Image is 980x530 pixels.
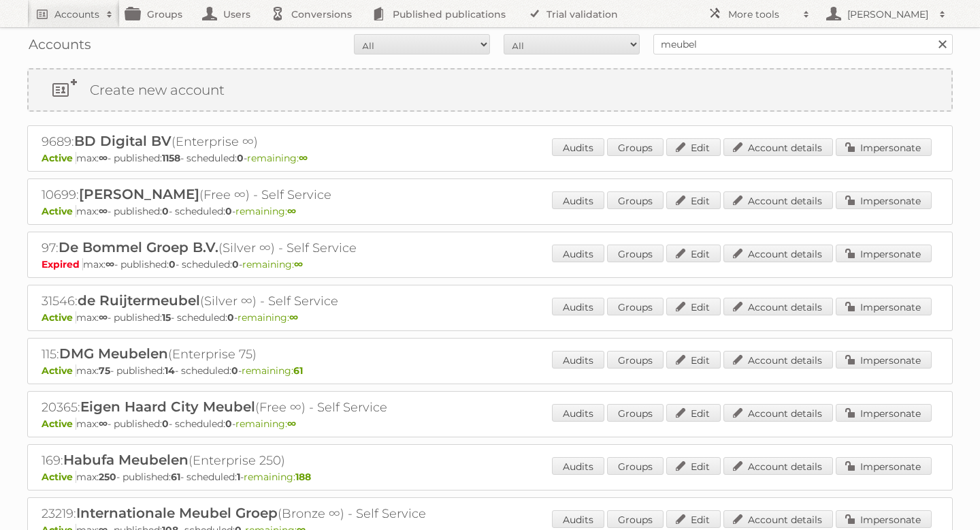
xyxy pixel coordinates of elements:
span: Internationale Meubel Groep [76,505,278,521]
a: Edit [666,404,721,422]
h2: 20365: (Free ∞) - Self Service [42,399,518,416]
a: Account details [723,191,833,209]
strong: ∞ [287,205,296,217]
p: max: - published: - scheduled: - [42,258,938,270]
strong: 0 [232,258,239,270]
strong: 75 [99,364,110,377]
a: Account details [723,351,833,369]
a: Impersonate [836,457,932,475]
a: Audits [552,457,604,475]
h2: 9689: (Enterprise ∞) [42,133,518,151]
span: Active [42,152,76,164]
a: Impersonate [836,191,932,209]
a: Audits [552,404,604,422]
a: Edit [666,298,721,315]
span: Active [42,471,76,483]
a: Groups [607,457,664,475]
p: max: - published: - scheduled: - [42,152,938,164]
a: Impersonate [836,510,932,528]
h2: 31546: (Silver ∞) - Self Service [42,292,518,310]
span: remaining: [244,471,311,483]
a: Impersonate [836,351,932,369]
a: Groups [607,298,664,315]
a: Edit [666,351,721,369]
strong: 0 [225,418,232,430]
strong: ∞ [105,258,114,270]
strong: 0 [231,364,238,377]
span: remaining: [238,311,298,324]
strong: 0 [169,258,176,270]
strong: ∞ [99,418,108,430]
a: Edit [666,245,721,262]
a: Account details [723,457,833,475]
a: Groups [607,404,664,422]
strong: 0 [162,418,169,430]
h2: 115: (Enterprise 75) [42,345,518,363]
strong: 0 [162,205,169,217]
strong: ∞ [99,205,108,217]
a: Audits [552,138,604,156]
span: remaining: [242,258,303,270]
strong: 0 [227,311,234,324]
a: Edit [666,510,721,528]
strong: ∞ [99,311,108,324]
p: max: - published: - scheduled: - [42,418,938,430]
span: remaining: [247,152,308,164]
strong: 0 [237,152,244,164]
a: Groups [607,245,664,262]
span: Eigen Haard City Meubel [80,399,255,415]
a: Groups [607,138,664,156]
a: Impersonate [836,138,932,156]
a: Audits [552,298,604,315]
a: Account details [723,298,833,315]
strong: ∞ [294,258,303,270]
strong: ∞ [299,152,308,164]
span: Active [42,364,76,377]
strong: ∞ [287,418,296,430]
p: max: - published: - scheduled: - [42,205,938,217]
a: Audits [552,351,604,369]
span: BD Digital BV [74,133,171,149]
strong: 61 [293,364,303,377]
a: Groups [607,510,664,528]
h2: 169: (Enterprise 250) [42,452,518,469]
h2: Accounts [54,7,99,21]
a: Account details [723,510,833,528]
a: Account details [723,138,833,156]
a: Audits [552,245,604,262]
strong: 250 [99,471,116,483]
strong: 1 [237,471,240,483]
span: remaining: [235,205,296,217]
span: Habufa Meubelen [63,452,189,468]
p: max: - published: - scheduled: - [42,364,938,377]
p: max: - published: - scheduled: - [42,471,938,483]
h2: [PERSON_NAME] [844,7,932,21]
span: remaining: [235,418,296,430]
h2: More tools [728,7,796,21]
span: Expired [42,258,83,270]
strong: 15 [162,311,171,324]
a: Audits [552,510,604,528]
a: Edit [666,457,721,475]
span: Active [42,311,76,324]
a: Edit [666,138,721,156]
span: [PERSON_NAME] [79,186,199,202]
a: Groups [607,351,664,369]
strong: 0 [225,205,232,217]
strong: ∞ [289,311,298,324]
span: Active [42,418,76,430]
p: max: - published: - scheduled: - [42,311,938,324]
strong: 188 [295,471,311,483]
h2: 10699: (Free ∞) - Self Service [42,186,518,204]
a: Account details [723,404,833,422]
a: Groups [607,191,664,209]
strong: 14 [165,364,175,377]
span: de Ruijtermeubel [78,292,200,309]
a: Impersonate [836,298,932,315]
a: Account details [723,245,833,262]
span: DMG Meubelen [59,345,168,362]
span: remaining: [242,364,303,377]
h2: 23219: (Bronze ∞) - Self Service [42,505,518,523]
a: Impersonate [836,404,932,422]
strong: ∞ [99,152,108,164]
